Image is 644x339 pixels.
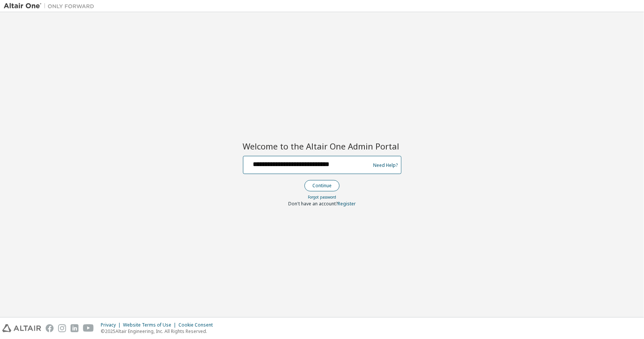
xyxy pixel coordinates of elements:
img: facebook.svg [46,324,54,332]
a: Need Help? [373,165,398,165]
img: linkedin.svg [71,324,78,332]
a: Forgot password [308,194,336,200]
img: youtube.svg [83,324,94,332]
h2: Welcome to the Altair One Admin Portal [243,141,401,151]
img: instagram.svg [58,324,66,332]
img: altair_logo.svg [2,324,41,332]
p: © 2025 Altair Engineering, Inc. All Rights Reserved. [101,328,217,334]
button: Continue [304,180,340,191]
div: Cookie Consent [178,322,217,328]
div: Website Terms of Use [123,322,178,328]
span: Don't have an account? [288,200,338,207]
img: Altair One [4,2,98,10]
a: Register [338,200,356,207]
div: Privacy [101,322,123,328]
